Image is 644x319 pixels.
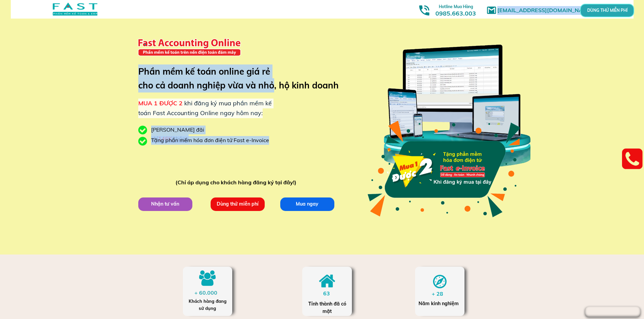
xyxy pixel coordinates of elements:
[497,6,597,15] h1: [EMAIL_ADDRESS][DOMAIN_NAME]
[138,64,349,92] h3: Phần mềm kế toán online giá rẻ cho cả doanh nghiệp vừa và nhỏ, hộ kinh doanh
[138,99,183,107] span: MUA 1 ĐƯỢC 2
[151,136,274,145] div: Tặng phần mềm hóa đơn điện tử Fast e-Invoice
[194,289,221,297] div: + 60.000
[158,135,172,142] span: 146K
[439,4,473,9] span: Hotline Mua Hàng
[280,197,334,211] p: Mua ngay
[308,300,347,315] div: Tỉnh thành đã có mặt
[151,126,239,143] div: [PERSON_NAME] đãi chỉ /tháng
[186,298,229,312] div: Khách hàng đang sử dụng
[323,289,336,298] div: 63
[138,99,272,117] span: khi đăng ký mua phần mềm kế toán Fast Accounting Online ngay hôm nay:
[428,2,483,17] h3: 0985.663.003
[432,290,450,298] div: + 28
[419,300,461,307] div: Năm kinh nghiệm
[175,178,300,187] div: (Chỉ áp dụng cho khách hàng đăng ký tại đây!)
[211,197,265,211] p: Dùng thử miễn phí
[138,197,192,211] p: Nhận tư vấn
